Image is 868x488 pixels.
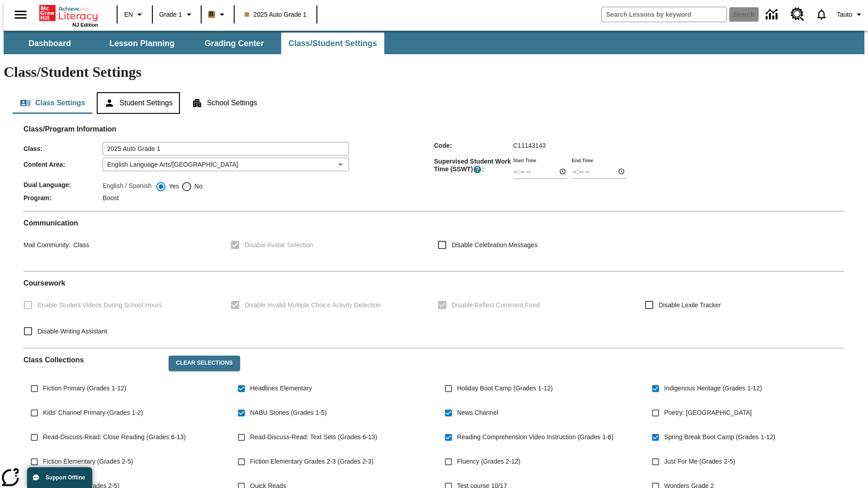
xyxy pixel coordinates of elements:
[97,33,187,54] button: Lesson Planning
[189,33,279,54] button: Grading Center
[38,327,107,336] span: Disable Writing Assistant
[38,300,162,310] span: Enable Student Videos During School Hours
[184,92,264,114] button: School Settings
[457,384,553,393] span: Holiday Boot Camp (Grades 1-12)
[837,10,852,19] span: Tauto
[664,408,752,418] span: Poetry: [GEOGRAPHIC_DATA]
[24,194,103,202] span: Program :
[24,125,844,133] h2: Class/Program Information
[43,408,143,418] span: Kids' Channel Primary (Grades 1-2)
[245,300,381,310] span: Disable Invalid Multiple Choice Activity Detection
[250,432,377,442] span: Read-Discuss-Read: Text Sets (Grades 6-13)
[760,2,785,27] a: Data Center
[664,432,775,442] span: Spring Break Boot Camp (Grades 1-12)
[39,3,98,28] div: Home
[46,474,85,481] span: Support Offline
[457,457,520,466] span: Fluency (Grades 2-12)
[513,142,546,149] span: C11143143
[24,134,844,204] div: Class/Program Information
[24,356,161,364] h2: Class Collections
[72,22,98,28] span: NJ Edition
[204,6,231,23] button: Boost Class color is light brown. Change class color
[24,219,844,264] div: Communication
[103,181,151,192] label: English / Spanish
[159,10,182,19] span: Grade 1
[192,182,203,191] span: No
[24,279,844,341] div: Coursework
[664,457,735,466] span: Just For Me (Grades 2-5)
[43,432,186,442] span: Read-Discuss-Read: Close Reading (Grades 6-13)
[434,158,513,174] span: Supervised Student Work Time (SSWT) :
[659,300,721,310] span: Disable Lexile Tracker
[120,6,149,23] button: Language: EN, Select a language
[664,384,762,393] span: Indigenous Heritage (Grades 1-12)
[457,408,498,418] span: News Channel
[169,356,240,371] button: Clear Selections
[13,92,92,114] button: Class Settings
[24,219,844,227] h2: Communication
[452,240,538,250] span: Disable Celebration Messages
[250,457,373,466] span: Fiction Elementary Grades 2-3 (Grades 2-3)
[250,384,312,393] span: Headlines Elementary
[457,432,613,442] span: Reading Comprehension Video Instruction (Grades 1-6)
[166,182,179,191] span: Yes
[5,33,95,54] button: Dashboard
[27,467,92,488] button: Support Offline
[13,92,855,114] div: Class/Student Settings
[281,33,384,54] button: Class/Student Settings
[209,9,214,20] span: B
[24,241,71,249] span: Mail Community :
[43,457,133,466] span: Fiction Elementary (Grades 2-5)
[250,408,327,418] span: NABU Stories (Grades 1-5)
[24,145,103,152] span: Class :
[156,6,198,23] button: Grade: Grade 1, Select a grade
[245,10,307,19] span: 2025 Auto Grade 1
[103,158,349,171] div: English Language Arts/[GEOGRAPHIC_DATA]
[4,64,864,80] h1: Class/Student Settings
[124,10,133,19] span: EN
[245,240,313,250] span: Disable Avatar Selection
[810,3,833,26] a: Notifications
[24,161,103,168] span: Content Area :
[24,279,844,287] h2: Course work
[4,33,385,54] div: SubNavbar
[452,300,540,310] span: Disable Reflect Comment Feed
[103,142,349,155] input: Class
[24,181,103,188] span: Dual Language :
[572,157,593,164] label: End Time
[39,4,98,22] a: Home
[71,241,89,249] span: Class
[7,1,34,28] button: Open side menu
[833,6,868,23] button: Profile/Settings
[602,7,726,22] input: search field
[785,2,810,27] a: Resource Center, Will open in new tab
[103,194,119,202] span: Boost
[513,157,536,164] label: Start Time
[434,142,513,149] span: Code :
[97,92,179,114] button: Student Settings
[4,31,864,54] div: SubNavbar
[43,384,126,393] span: Fiction Primary (Grades 1-12)
[473,165,482,174] button: Supervised Student Work Time is the timeframe when students can take LevelSet and when lessons ar...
